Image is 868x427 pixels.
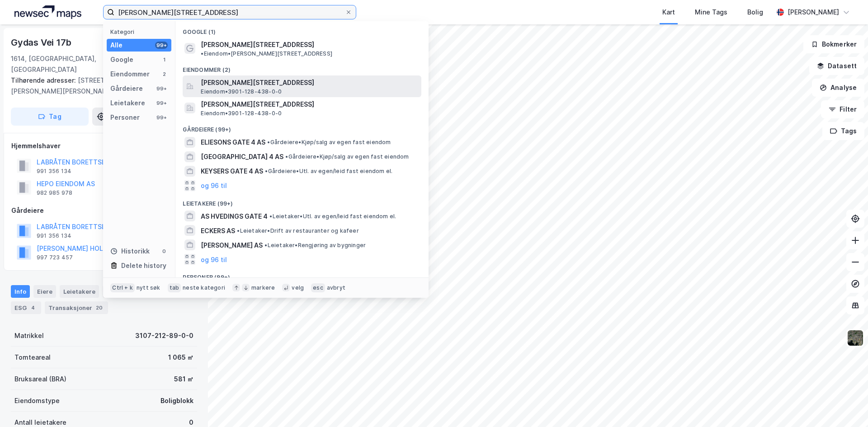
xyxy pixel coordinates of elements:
[11,285,30,298] div: Info
[28,303,38,312] div: 4
[269,213,396,220] span: Leietaker • Utl. av egen/leid fast eiendom el.
[14,374,66,385] div: Bruksareal (BRA)
[60,285,99,298] div: Leietakere
[803,35,864,53] button: Bokmerker
[11,205,197,216] div: Gårdeiere
[822,122,864,140] button: Tags
[812,79,864,97] button: Analyse
[174,374,193,385] div: 581 ㎡
[175,59,429,75] div: Eiendommer (2)
[11,76,78,84] span: Tilhørende adresser:
[201,225,235,236] span: ECKERS AS
[155,42,168,49] div: 99+
[251,284,275,291] div: markere
[269,213,272,220] span: •
[168,352,193,363] div: 1 065 ㎡
[201,166,263,177] span: KEYSERS GATE 4 AS
[201,50,332,57] span: Eiendom • [PERSON_NAME][STREET_ADDRESS]
[201,254,227,265] button: og 96 til
[45,301,108,314] div: Transaksjoner
[183,284,225,291] div: neste kategori
[11,108,89,126] button: Tag
[788,7,839,18] div: [PERSON_NAME]
[160,70,168,78] div: 2
[11,301,41,314] div: ESG
[201,240,263,251] span: [PERSON_NAME] AS
[265,168,392,175] span: Gårdeiere • Utl. av egen/leid fast eiendom el.
[175,21,429,38] div: Google (1)
[327,284,345,291] div: avbryt
[201,180,227,191] button: og 96 til
[37,189,72,197] div: 982 985 978
[160,56,168,63] div: 1
[137,284,160,291] div: nytt søk
[11,35,73,50] div: Gydas Vei 17b
[292,284,304,291] div: velg
[94,303,104,312] div: 20
[14,395,60,406] div: Eiendomstype
[201,137,265,148] span: ELIESONS GATE 4 AS
[311,283,325,292] div: esc
[201,110,282,117] span: Eiendom • 3901-128-438-0-0
[237,227,359,235] span: Leietaker • Drift av restauranter og kafeer
[201,77,418,88] span: [PERSON_NAME][STREET_ADDRESS]
[285,153,288,160] span: •
[121,260,166,271] div: Delete history
[11,141,197,151] div: Hjemmelshaver
[110,283,135,292] div: Ctrl + k
[747,7,763,18] div: Bolig
[265,168,268,174] span: •
[823,384,868,427] iframe: Chat Widget
[11,53,127,75] div: 1614, [GEOGRAPHIC_DATA], [GEOGRAPHIC_DATA]
[847,329,864,347] img: 9k=
[695,7,727,18] div: Mine Tags
[135,330,193,341] div: 3107-212-89-0-0
[110,54,133,65] div: Google
[110,40,123,51] div: Alle
[155,114,168,121] div: 99+
[11,75,190,97] div: [STREET_ADDRESS][PERSON_NAME][PERSON_NAME]
[201,151,283,162] span: [GEOGRAPHIC_DATA] 4 AS
[14,330,44,341] div: Matrikkel
[110,112,140,123] div: Personer
[201,211,268,222] span: AS HVEDINGS GATE 4
[155,99,168,107] div: 99+
[114,5,345,19] input: Søk på adresse, matrikkel, gårdeiere, leietakere eller personer
[103,285,137,298] div: Datasett
[155,85,168,92] div: 99+
[821,100,864,118] button: Filter
[110,28,171,35] div: Kategori
[110,83,143,94] div: Gårdeiere
[201,39,314,50] span: [PERSON_NAME][STREET_ADDRESS]
[37,254,73,261] div: 997 723 457
[285,153,409,160] span: Gårdeiere • Kjøp/salg av egen fast eiendom
[237,227,240,234] span: •
[662,7,675,18] div: Kart
[264,242,366,249] span: Leietaker • Rengjøring av bygninger
[14,352,51,363] div: Tomteareal
[175,193,429,209] div: Leietakere (99+)
[160,395,193,406] div: Boligblokk
[264,242,267,249] span: •
[267,139,270,145] span: •
[201,50,203,57] span: •
[110,246,150,257] div: Historikk
[110,98,145,108] div: Leietakere
[14,5,81,19] img: logo.a4113a55bc3d86da70a041830d287a7e.svg
[33,285,56,298] div: Eiere
[110,69,150,80] div: Eiendommer
[175,267,429,283] div: Personer (99+)
[175,119,429,135] div: Gårdeiere (99+)
[201,99,418,110] span: [PERSON_NAME][STREET_ADDRESS]
[809,57,864,75] button: Datasett
[160,248,168,255] div: 0
[37,168,71,175] div: 991 356 134
[168,283,181,292] div: tab
[37,232,71,239] div: 991 356 134
[267,139,391,146] span: Gårdeiere • Kjøp/salg av egen fast eiendom
[201,88,282,95] span: Eiendom • 3901-128-438-0-0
